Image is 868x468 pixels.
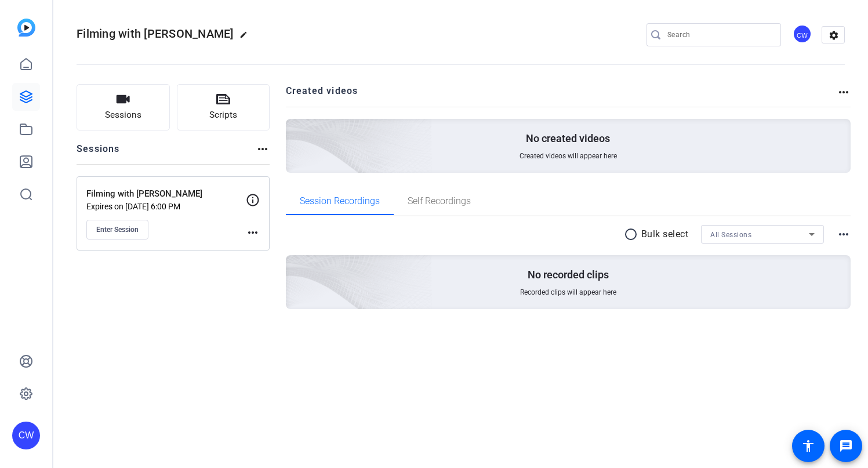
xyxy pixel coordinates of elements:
span: Filming with [PERSON_NAME] [77,27,234,41]
p: No created videos [526,132,610,146]
h2: Created videos [286,84,837,107]
mat-icon: more_horiz [246,226,260,240]
img: blue-gradient.svg [17,19,35,37]
button: Sessions [77,84,170,130]
p: Expires on [DATE] 6:00 PM [86,202,246,211]
img: Creted videos background [156,4,433,256]
mat-icon: more_horiz [837,85,851,99]
span: Self Recordings [408,197,471,206]
mat-icon: message [839,439,853,453]
mat-icon: accessibility [801,439,815,453]
span: Session Recordings [300,197,380,206]
span: Recorded clips will appear here [520,288,616,297]
mat-icon: more_horiz [837,227,851,241]
span: Sessions [105,108,141,122]
img: embarkstudio-empty-session.png [156,140,433,392]
p: Filming with [PERSON_NAME] [86,187,246,201]
div: CW [793,24,812,43]
span: Enter Session [96,225,139,234]
mat-icon: edit [239,31,253,45]
mat-icon: more_horiz [256,142,270,156]
mat-icon: settings [822,27,845,44]
div: CW [12,422,40,449]
button: Scripts [177,84,270,130]
mat-icon: radio_button_unchecked [624,227,641,241]
button: Enter Session [86,220,148,240]
p: No recorded clips [528,268,609,282]
p: Bulk select [641,227,689,241]
h2: Sessions [77,142,120,164]
ngx-avatar: Claire Williams [793,24,813,45]
span: Scripts [209,108,237,122]
span: All Sessions [710,231,751,239]
span: Created videos will appear here [520,151,617,161]
input: Search [667,28,772,42]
